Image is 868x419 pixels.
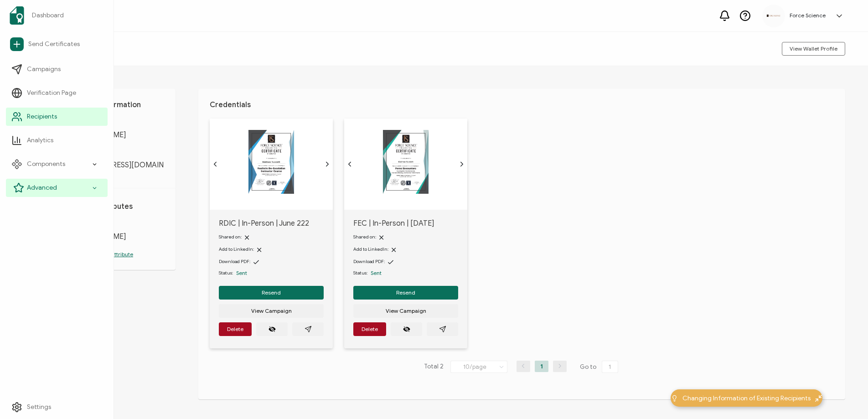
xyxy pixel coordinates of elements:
[27,65,61,74] span: Campaigns
[219,219,324,228] span: RDIC | In-Person | June 222
[782,42,845,56] button: View Wallet Profile
[219,322,252,336] button: Delete
[371,269,382,276] span: Sent
[68,250,164,259] p: Add another attribute
[227,326,243,332] span: Delete
[396,290,415,295] span: Resend
[6,131,108,150] a: Analytics
[219,246,254,252] span: Add to LinkedIn:
[27,160,65,169] span: Components
[580,361,620,373] span: Go to
[439,326,446,333] ion-icon: paper plane outline
[450,361,507,373] input: Select
[458,160,465,168] ion-icon: chevron forward outline
[682,393,811,403] span: Changing Information of Existing Recipients
[790,12,826,19] h5: Force Science
[403,326,410,333] ion-icon: eye off
[6,3,108,28] a: Dashboard
[68,220,164,228] span: First Name
[27,88,76,98] span: Verification Page
[353,322,386,336] button: Delete
[269,326,276,333] ion-icon: eye off
[815,395,822,402] img: minimize-icon.svg
[535,361,548,372] li: 1
[68,149,164,156] span: E-MAIL:
[236,269,247,276] span: Sent
[27,183,57,192] span: Advanced
[353,219,458,228] span: FEC | In-Person | [DATE]
[219,234,242,240] span: Shared on:
[219,304,324,318] button: View Campaign
[346,160,353,168] ion-icon: chevron back outline
[212,160,219,168] ion-icon: chevron back outline
[10,6,24,25] img: sertifier-logomark-colored.svg
[262,290,281,295] span: Resend
[251,308,292,314] span: View Campaign
[68,160,164,179] span: [EMAIL_ADDRESS][DOMAIN_NAME]
[6,84,108,102] a: Verification Page
[353,269,367,277] span: Status:
[386,308,426,314] span: View Campaign
[353,246,388,252] span: Add to LinkedIn:
[305,326,312,333] ion-icon: paper plane outline
[219,259,250,264] span: Download PDF:
[27,112,57,121] span: Recipients
[353,234,376,240] span: Shared on:
[219,269,233,277] span: Status:
[27,403,51,412] span: Settings
[362,326,378,332] span: Delete
[210,100,834,109] h1: Credentials
[219,286,324,300] button: Resend
[353,304,458,318] button: View Campaign
[68,100,164,109] h1: Personal Information
[6,108,108,126] a: Recipients
[324,160,331,168] ion-icon: chevron forward outline
[28,40,80,49] span: Send Certificates
[424,361,444,373] span: Total 2
[6,60,108,78] a: Campaigns
[68,232,164,241] span: [PERSON_NAME]
[790,46,837,52] span: View Wallet Profile
[353,286,458,300] button: Resend
[6,34,108,55] a: Send Certificates
[68,130,164,140] span: [PERSON_NAME]
[822,375,868,419] iframe: Chat Widget
[68,202,164,211] h1: Custom Attributes
[27,136,53,145] span: Analytics
[767,15,780,17] img: d96c2383-09d7-413e-afb5-8f6c84c8c5d6.png
[353,259,385,264] span: Download PDF:
[32,11,64,20] span: Dashboard
[68,119,164,126] span: FULL NAME:
[6,398,108,416] a: Settings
